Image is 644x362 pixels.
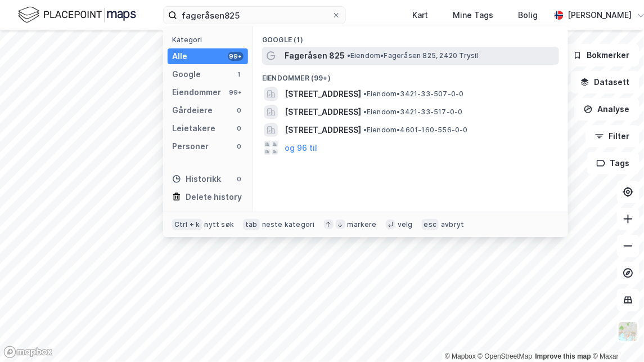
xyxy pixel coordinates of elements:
[172,35,248,44] div: Kategori
[574,98,640,120] button: Analyse
[571,71,640,93] button: Datasett
[453,8,493,22] div: Mine Tags
[18,5,136,25] img: logo.f888ab2527a4732fd821a326f86c7f29.svg
[253,26,568,47] div: Google (1)
[445,352,476,360] a: Mapbox
[478,352,533,360] a: OpenStreetMap
[205,220,235,229] div: nytt søk
[568,8,632,22] div: [PERSON_NAME]
[586,125,640,148] button: Filter
[172,68,201,81] div: Google
[177,7,332,24] input: Søk på adresse, matrikkel, gårdeiere, leietakere eller personer
[228,88,244,97] div: 99+
[587,152,640,175] button: Tags
[172,219,202,230] div: Ctrl + k
[363,90,367,98] span: •
[172,172,221,186] div: Historikk
[172,122,215,135] div: Leietakere
[172,86,221,99] div: Eiendommer
[285,141,317,155] button: og 96 til
[235,124,244,133] div: 0
[235,142,244,151] div: 0
[235,106,244,115] div: 0
[422,219,439,230] div: esc
[363,108,367,116] span: •
[348,220,377,229] div: markere
[363,126,367,134] span: •
[243,219,260,230] div: tab
[535,352,591,360] a: Improve this map
[363,90,464,99] span: Eiendom • 3421-33-507-0-0
[363,126,468,135] span: Eiendom • 4601-160-556-0-0
[235,175,244,184] div: 0
[564,44,640,66] button: Bokmerker
[253,65,568,85] div: Eiendommer (99+)
[172,50,187,63] div: Alle
[228,52,244,61] div: 99+
[3,346,53,359] a: Mapbox homepage
[285,49,345,62] span: Fageråsen 825
[262,220,315,229] div: neste kategori
[186,190,242,204] div: Delete history
[285,87,361,101] span: [STREET_ADDRESS]
[363,108,463,117] span: Eiendom • 3421-33-517-0-0
[588,308,644,362] iframe: Chat Widget
[285,123,361,137] span: [STREET_ADDRESS]
[347,51,479,60] span: Eiendom • Fageråsen 825, 2420 Trysil
[172,140,209,153] div: Personer
[347,51,350,60] span: •
[235,70,244,79] div: 1
[398,220,413,229] div: velg
[285,105,361,119] span: [STREET_ADDRESS]
[172,104,213,117] div: Gårdeiere
[588,308,644,362] div: Kontrollprogram for chat
[441,220,464,229] div: avbryt
[412,8,428,22] div: Kart
[518,8,538,22] div: Bolig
